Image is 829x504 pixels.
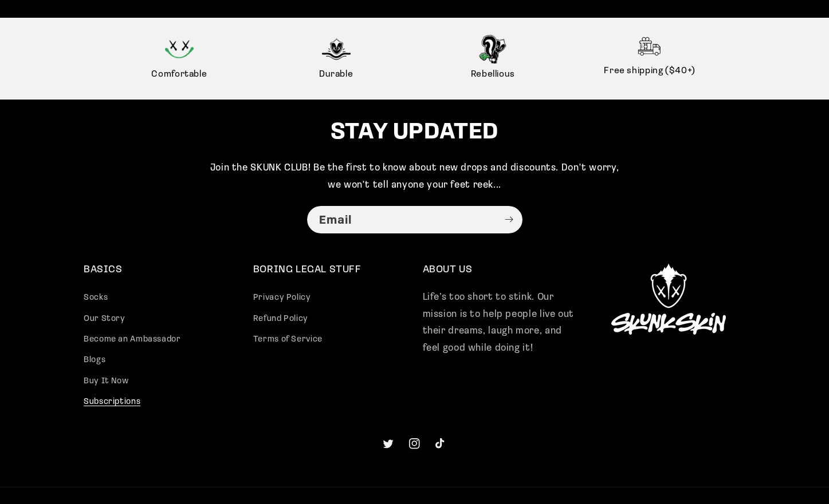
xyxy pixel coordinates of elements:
a: Socks [84,291,108,308]
img: Rebellious [478,35,507,64]
img: Comfortable [165,35,194,64]
a: Become an Ambassador [84,330,181,350]
img: Free shipping ($40+) [635,35,664,60]
img: Durable [322,35,351,64]
span: Comfortable [107,66,252,82]
a: Our Story [84,308,125,329]
a: Blogs [84,350,105,371]
a: Terms of Service [253,330,323,350]
span: Rebellious [421,66,566,82]
a: Subscriptions [84,392,140,412]
img: Skunk Skin Logo [611,264,726,335]
a: Privacy Policy [253,291,311,308]
h2: BASICS [84,264,237,277]
h2: BORING LEGAL STUFF [253,264,407,277]
p: Life’s too short to stink. Our mission is to help people live out their dreams, laugh more, and f... [423,289,576,356]
a: Refund Policy [253,308,308,329]
h2: ABOUT US [423,264,576,277]
p: Join the SKUNK CLUB! Be the first to know about new drops and discounts. Don't worry, we won't te... [204,160,625,193]
button: Subscribe [496,205,522,233]
a: Buy It Now [84,371,128,391]
span: Durable [264,66,409,82]
h2: STAY UPDATED [54,118,775,148]
span: Free shipping ($40+) [577,63,722,79]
